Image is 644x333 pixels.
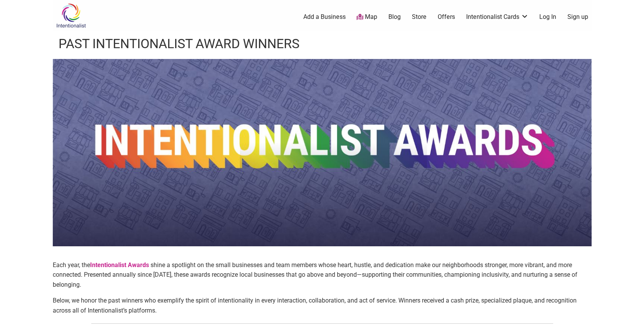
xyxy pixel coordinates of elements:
a: Add a Business [303,13,346,21]
a: Map [356,13,377,22]
a: Intentionalist Awards [90,261,151,269]
p: Each year, the shine a spotlight on the small businesses and team members whose heart, hustle, an... [53,260,592,290]
a: Blog [388,13,401,21]
h1: Past Intentionalist Award Winners [59,35,299,53]
a: Store [412,13,427,21]
p: Below, we honor the past winners who exemplify the spirit of intentionality in every interaction,... [53,296,592,315]
a: Log In [539,13,556,21]
strong: Intentionalist Awards [90,261,149,269]
img: Intentionalist [53,3,89,28]
a: Sign up [567,13,588,21]
a: Offers [438,13,455,21]
a: Intentionalist Cards [466,13,529,21]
